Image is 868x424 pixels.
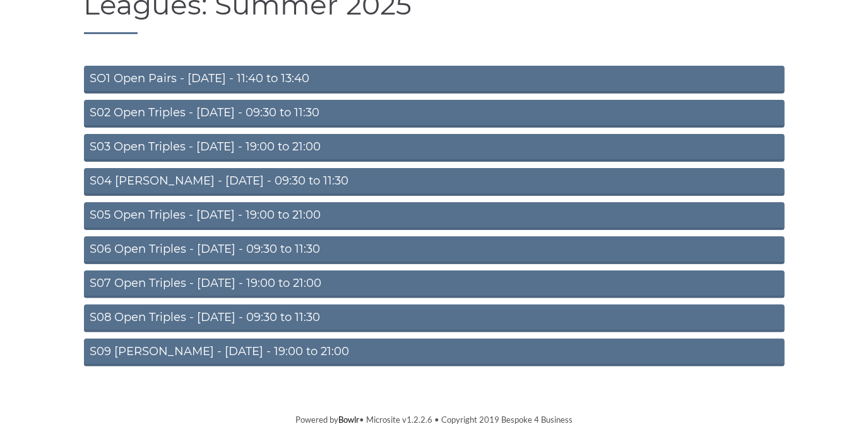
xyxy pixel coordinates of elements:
a: S05 Open Triples - [DATE] - 19:00 to 21:00 [84,202,785,230]
a: S04 [PERSON_NAME] - [DATE] - 09:30 to 11:30 [84,168,785,196]
a: SO1 Open Pairs - [DATE] - 11:40 to 13:40 [84,66,785,94]
a: S06 Open Triples - [DATE] - 09:30 to 11:30 [84,236,785,264]
a: S08 Open Triples - [DATE] - 09:30 to 11:30 [84,305,785,332]
a: S09 [PERSON_NAME] - [DATE] - 19:00 to 21:00 [84,339,785,366]
a: S03 Open Triples - [DATE] - 19:00 to 21:00 [84,134,785,162]
a: S07 Open Triples - [DATE] - 19:00 to 21:00 [84,270,785,298]
a: S02 Open Triples - [DATE] - 09:30 to 11:30 [84,100,785,128]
